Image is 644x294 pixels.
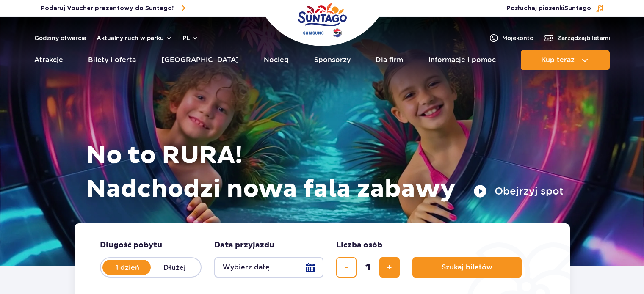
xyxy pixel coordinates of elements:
[214,257,323,278] button: Wybierz datę
[376,50,403,70] a: Dla firm
[41,4,174,13] span: Podaruj Voucher prezentowy do Suntago!
[161,50,239,70] a: [GEOGRAPHIC_DATA]
[412,257,522,278] button: Szukaj biletów
[544,33,610,43] a: Zarządzajbiletami
[86,139,564,206] h1: No to RURA! Nadchodzi nowa fala zabawy
[502,34,533,42] span: Moje konto
[34,50,63,70] a: Atrakcje
[264,50,289,70] a: Nocleg
[442,264,492,271] span: Szukaj biletów
[358,257,378,278] input: liczba biletów
[100,240,162,250] span: Długość pobytu
[314,50,351,70] a: Sponsorzy
[564,5,591,11] span: Suntago
[103,258,152,276] label: 1 dzień
[428,50,496,70] a: Informacje i pomoc
[506,4,591,13] span: Posłuchaj piosenki
[541,56,575,64] span: Kup teraz
[336,257,357,278] button: usuń bilet
[97,35,172,41] button: Aktualny ruch w parku
[214,240,274,250] span: Data przyjazdu
[151,258,199,276] label: Dłużej
[473,184,564,198] button: Obejrzyj spot
[521,50,610,70] button: Kup teraz
[34,34,86,42] a: Godziny otwarcia
[489,33,533,43] a: Mojekonto
[88,50,136,70] a: Bilety i oferta
[182,34,199,42] button: pl
[379,257,400,278] button: dodaj bilet
[557,34,610,42] span: Zarządzaj biletami
[336,240,382,250] span: Liczba osób
[506,4,604,13] button: Posłuchaj piosenkiSuntago
[41,3,185,14] a: Podaruj Voucher prezentowy do Suntago!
